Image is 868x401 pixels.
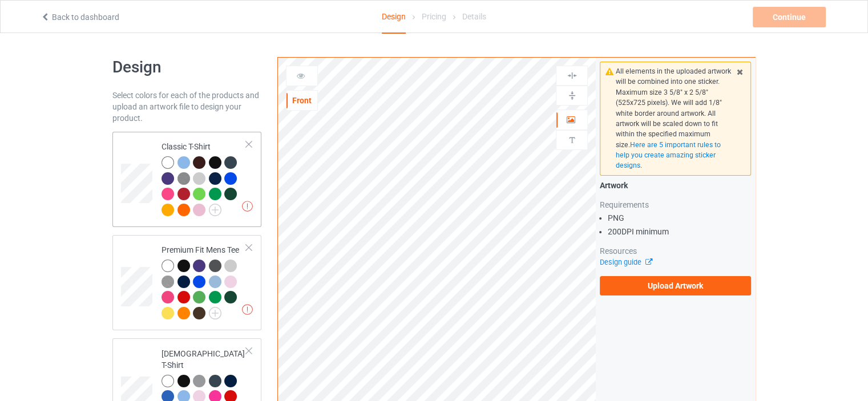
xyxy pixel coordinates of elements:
[177,172,190,185] img: heather_texture.png
[567,135,578,145] img: svg%3E%0A
[162,141,247,215] div: Classic T-Shirt
[41,13,119,22] a: Back to dashboard
[600,245,751,257] div: Resources
[209,204,221,216] img: svg+xml;base64,PD94bWwgdmVyc2lvbj0iMS4wIiBlbmNvZGluZz0iVVRGLTgiPz4KPHN2ZyB3aWR0aD0iMjJweCIgaGVpZ2...
[112,90,261,124] div: Select colors for each of the products and upload an artwork file to design your product.
[242,201,253,212] img: exclamation icon
[600,180,751,191] div: Artwork
[422,1,446,33] div: Pricing
[567,90,578,101] img: svg%3E%0A
[162,244,247,318] div: Premium Fit Mens Tee
[162,276,174,288] img: heather_texture.png
[600,199,751,210] div: Requirements
[567,70,578,81] img: svg%3E%0A
[112,235,261,330] div: Premium Fit Mens Tee
[608,226,751,237] li: 200 DPI minimum
[616,141,721,170] span: Here are 5 important rules to help you create amazing sticker designs
[112,132,261,227] div: Classic T-Shirt
[112,57,261,78] h1: Design
[462,1,486,33] div: Details
[242,304,253,315] img: exclamation icon
[616,66,735,171] div: All elements in the uploaded artwork will be combined into one sticker. Maximum size 3 5/8" x 2 5...
[209,307,221,319] img: svg+xml;base64,PD94bWwgdmVyc2lvbj0iMS4wIiBlbmNvZGluZz0iVVRGLTgiPz4KPHN2ZyB3aWR0aD0iMjJweCIgaGVpZ2...
[608,212,751,224] li: PNG
[600,258,652,266] a: Design guide
[382,1,406,34] div: Design
[600,276,751,295] label: Upload Artwork
[286,95,317,106] div: Front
